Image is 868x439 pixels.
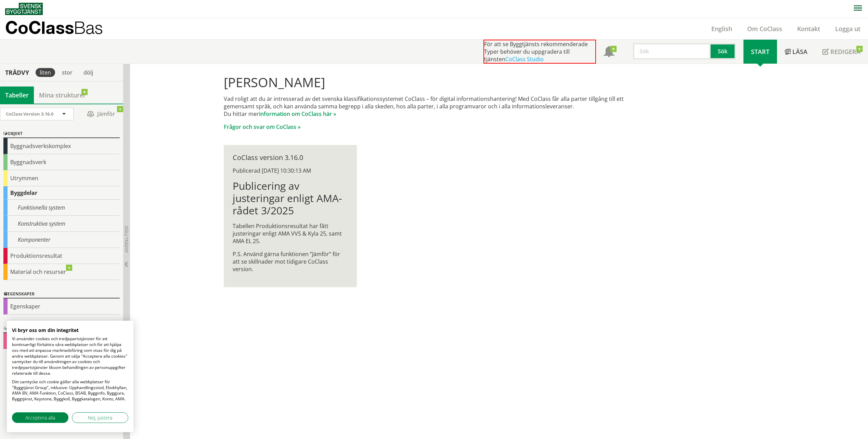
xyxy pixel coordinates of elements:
a: CoClassBas [5,18,118,39]
span: Bas [74,17,103,38]
a: Kontakt [790,25,828,33]
div: Konstruktiva system [3,216,120,232]
div: Funktionella system [3,200,120,216]
h2: Vi bryr oss om din integritet [12,327,128,333]
div: Aktiviteter [3,333,120,349]
input: Sök [633,43,711,59]
div: CoClass version 3.16.0 [233,154,348,161]
p: P.S. Använd gärna funktionen ”Jämför” för att se skillnader mot tidigare CoClass version. [233,250,348,273]
div: Material och resurser [3,264,120,280]
span: Nej, justera [88,414,112,421]
div: Objekt [3,130,120,138]
button: Acceptera alla cookies [12,412,68,423]
h1: [PERSON_NAME] [224,75,644,90]
div: liten [36,68,55,77]
div: Utrymmen [3,170,120,186]
img: Svensk Byggtjänst [5,3,43,15]
div: Byggnadsverkskomplex [3,138,120,154]
span: Dölj trädvy [124,226,129,253]
a: Mina strukturer [34,87,91,104]
button: Justera cookie preferenser [72,412,128,423]
a: CoClass Studio [505,55,544,63]
div: dölj [79,68,97,77]
p: Vad roligt att du är intresserad av det svenska klassifikationssystemet CoClass – för digital inf... [224,95,644,118]
a: Frågor och svar om CoClass » [224,123,301,131]
div: Byggdelar [3,186,120,200]
span: Jämför [80,108,121,120]
a: Start [743,40,777,64]
div: Aktiviteter [3,325,120,333]
div: Byggnadsverk [3,154,120,170]
button: Sök [711,43,736,59]
a: information om CoClass här » [259,110,336,118]
div: Komponenter [3,232,120,248]
a: English [704,25,740,33]
p: Tabellen Produktionsresultat har fått justeringar enligt AMA VVS & Kyla 25, samt AMA EL 25. [233,222,348,245]
span: Redigera [830,48,860,56]
span: Start [751,48,769,56]
span: Notifikationer [604,47,614,58]
span: Acceptera alla [25,414,55,421]
p: CoClass [5,24,103,31]
div: Egenskaper [3,290,120,298]
span: Läsa [792,48,807,56]
div: För att se Byggtjänsts rekommenderade Typer behöver du uppgradera till tjänsten [483,40,596,64]
p: Vi använder cookies och tredjepartstjänster för att kontinuerligt förbättra våra webbplatser och ... [12,336,128,376]
a: Redigera [815,40,868,64]
a: Läsa [777,40,815,64]
p: Ditt samtycke och cookie gäller alla webbplatser för "Byggtjänst Group", inklusive: Upphandlingss... [12,379,128,402]
a: Om CoClass [740,25,790,33]
a: Logga ut [828,25,868,33]
div: stor [58,68,77,77]
div: Produktionsresultat [3,248,120,264]
div: Trädvy [1,69,33,76]
div: Egenskaper [3,298,120,315]
span: CoClass Version 3.16.0 [6,111,53,117]
div: Publicerad [DATE] 10:30:13 AM [233,167,348,174]
h1: Publicering av justeringar enligt AMA-rådet 3/2025 [233,180,348,217]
